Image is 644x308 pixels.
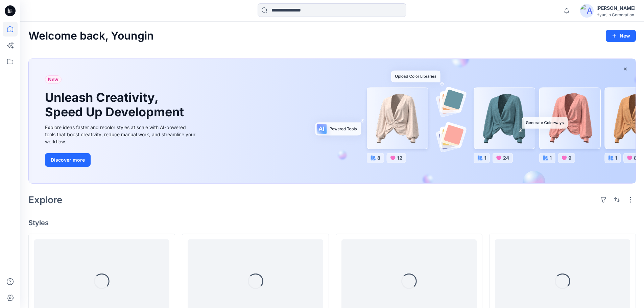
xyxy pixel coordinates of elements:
span: New [48,75,58,84]
img: avatar [580,4,594,18]
button: Discover more [45,153,91,167]
h2: Explore [28,194,63,205]
h1: Unleash Creativity, Speed Up Development [45,90,187,119]
h4: Styles [28,219,636,227]
div: [PERSON_NAME] [596,4,636,12]
a: Discover more [45,153,197,167]
button: New [606,30,636,42]
div: Explore ideas faster and recolor styles at scale with AI-powered tools that boost creativity, red... [45,124,197,145]
h2: Welcome back, Youngin [28,30,154,42]
div: Hyunjin Corporation [596,12,636,17]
